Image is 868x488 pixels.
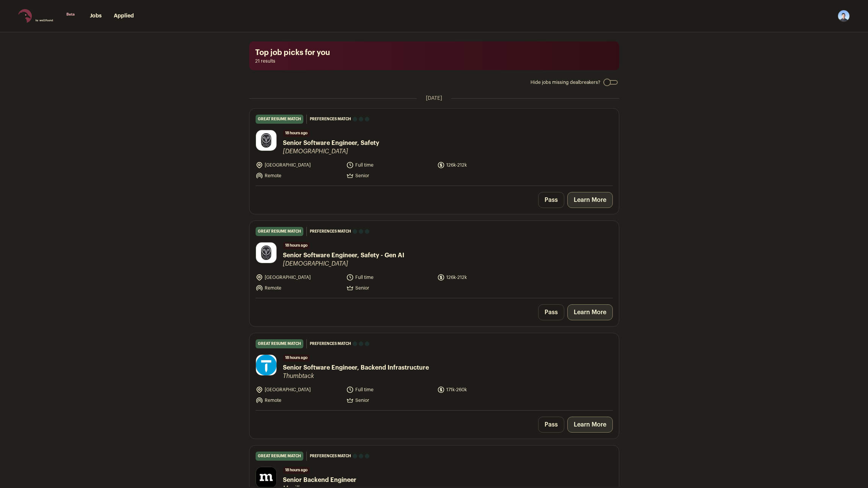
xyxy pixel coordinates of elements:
span: 18 hours ago [283,467,310,474]
li: 126k-212k [437,161,524,169]
span: Preferences match [310,115,351,123]
li: Senior [346,397,433,404]
img: f3d5d0fa5e81f1c40eef72acec6f04c076c8df624c75215ce6affc40ebb62c96.jpg [256,130,276,151]
button: Open dropdown [838,10,850,22]
li: 171k-260k [437,386,524,394]
img: 10600165-medium_jpg [838,10,850,22]
button: Pass [538,417,564,433]
li: Remote [256,397,342,404]
span: Senior Software Engineer, Backend Infrastructure [283,363,429,372]
span: Hide jobs missing dealbreakers? [531,79,600,85]
span: Senior Software Engineer, Safety [283,139,379,148]
div: great resume match [256,339,303,348]
div: great resume match [256,227,303,236]
li: [GEOGRAPHIC_DATA] [256,161,342,169]
li: Remote [256,284,342,292]
span: Preferences match [310,340,351,348]
span: Preferences match [310,228,351,235]
a: Learn More [567,304,613,320]
a: Learn More [567,417,613,433]
span: Thumbtack [283,372,429,380]
a: Applied [114,13,134,19]
div: great resume match [256,115,303,124]
h1: Top job picks for you [255,47,613,58]
button: Pass [538,304,564,320]
span: [DEMOGRAPHIC_DATA] [283,260,404,268]
img: ed6f39911129357e39051950c0635099861b11d33cdbe02a057c56aa8f195c9d.jpg [256,467,276,488]
a: Learn More [567,192,613,208]
a: Jobs [90,13,102,19]
span: 18 hours ago [283,130,310,137]
li: Remote [256,172,342,179]
img: 7b009e581603749374b970a83ebcd8434933ec68e0f29a9211d3eee776a43c97.jpg [256,355,276,375]
div: great resume match [256,452,303,461]
span: Senior Backend Engineer [283,475,356,485]
span: 21 results [255,58,613,64]
img: f3d5d0fa5e81f1c40eef72acec6f04c076c8df624c75215ce6affc40ebb62c96.jpg [256,242,276,263]
a: great resume match Preferences match 18 hours ago Senior Software Engineer, Safety - Gen AI [DEMO... [250,221,619,298]
li: Full time [346,386,433,394]
li: [GEOGRAPHIC_DATA] [256,386,342,394]
span: 18 hours ago [283,242,310,249]
button: Pass [538,192,564,208]
li: Full time [346,161,433,169]
li: 126k-212k [437,274,524,281]
span: [DEMOGRAPHIC_DATA] [283,148,379,155]
li: Senior [346,172,433,179]
li: Senior [346,284,433,292]
span: Senior Software Engineer, Safety - Gen AI [283,251,404,260]
span: 18 hours ago [283,354,310,362]
a: great resume match Preferences match 18 hours ago Senior Software Engineer, Backend Infrastructur... [250,333,619,410]
li: [GEOGRAPHIC_DATA] [256,274,342,281]
span: Preferences match [310,452,351,460]
a: great resume match Preferences match 18 hours ago Senior Software Engineer, Safety [DEMOGRAPHIC_D... [250,109,619,186]
li: Full time [346,274,433,281]
span: [DATE] [426,94,442,102]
